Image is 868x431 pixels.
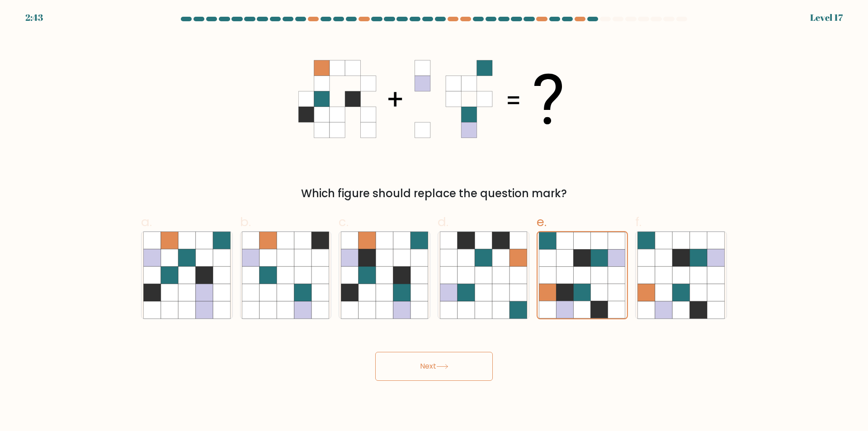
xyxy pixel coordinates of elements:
span: f. [635,213,642,231]
span: b. [240,213,251,231]
div: Level 17 [810,11,843,24]
span: d. [438,213,448,231]
span: c. [339,213,349,231]
button: Next [375,352,493,381]
div: 2:43 [25,11,43,24]
span: e. [537,213,547,231]
div: Which figure should replace the question mark? [146,185,722,202]
span: a. [141,213,152,231]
